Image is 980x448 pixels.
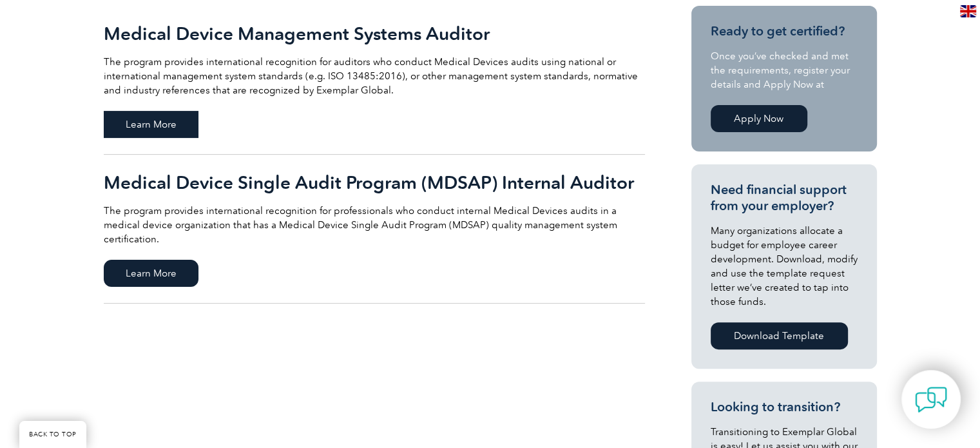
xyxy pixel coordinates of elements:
a: BACK TO TOP [19,421,86,448]
a: Apply Now [711,105,807,132]
p: Many organizations allocate a budget for employee career development. Download, modify and use th... [711,224,858,309]
p: The program provides international recognition for professionals who conduct internal Medical Dev... [104,204,645,246]
h2: Medical Device Single Audit Program (MDSAP) Internal Auditor [104,172,645,193]
h3: Ready to get certified? [711,23,858,39]
img: en [960,5,976,17]
p: The program provides international recognition for auditors who conduct Medical Devices audits us... [104,55,645,97]
h3: Looking to transition? [711,399,858,415]
span: Learn More [104,260,198,287]
a: Download Template [711,322,848,349]
p: Once you’ve checked and met the requirements, register your details and Apply Now at [711,49,858,92]
a: Medical Device Single Audit Program (MDSAP) Internal Auditor The program provides international r... [104,155,645,304]
h3: Need financial support from your employer? [711,182,858,214]
a: Medical Device Management Systems Auditor The program provides international recognition for audi... [104,6,645,155]
img: contact-chat.png [915,384,947,416]
span: Learn More [104,111,198,138]
h2: Medical Device Management Systems Auditor [104,23,645,44]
